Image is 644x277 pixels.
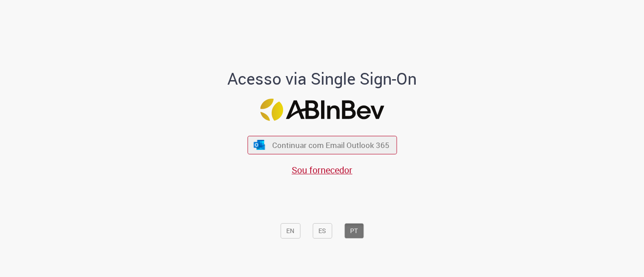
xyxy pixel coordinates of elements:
[312,223,332,239] button: ES
[247,136,397,154] button: ícone Azure/Microsoft 360 Continuar com Email Outlook 365
[292,164,352,176] a: Sou fornecedor
[197,70,448,88] h1: Acesso via Single Sign-On
[260,99,384,121] img: Logo ABInBev
[280,223,300,239] button: EN
[344,223,364,239] button: PT
[253,140,266,149] img: ícone Azure/Microsoft 360
[272,140,389,150] span: Continuar com Email Outlook 365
